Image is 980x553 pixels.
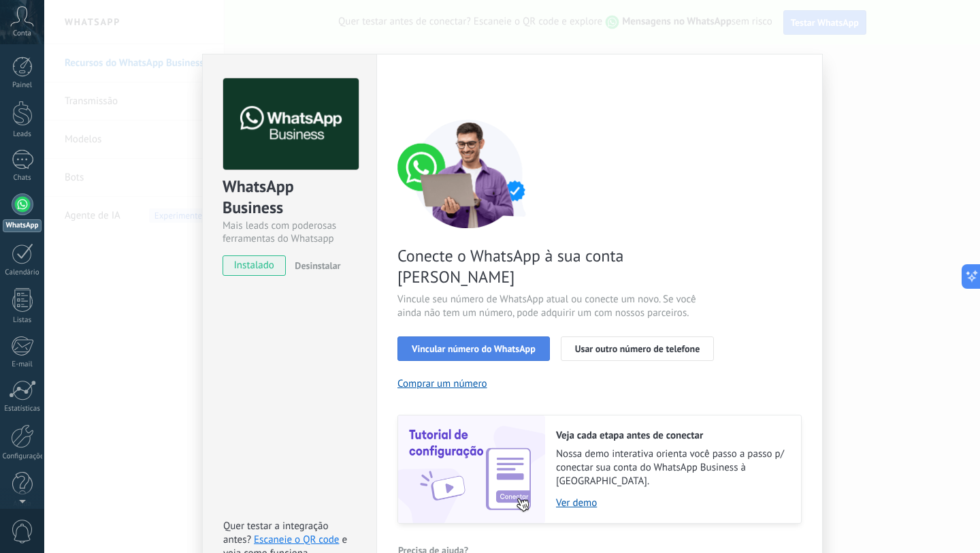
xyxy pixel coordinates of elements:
[3,316,42,325] div: Listas
[3,360,42,369] div: E-mail
[295,259,340,272] span: Desinstalar
[3,219,42,232] div: WhatsApp
[289,255,340,276] button: Desinstalar
[223,78,359,170] img: logo_main.png
[397,245,721,287] span: Conecte o WhatsApp à sua conta [PERSON_NAME]
[561,336,715,361] button: Usar outro número de telefone
[223,520,328,546] span: Quer testar a integração antes?
[3,81,42,90] div: Painel
[254,533,339,546] a: Escaneie o QR code
[3,174,42,183] div: Chats
[397,119,540,228] img: connect number
[3,130,42,139] div: Leads
[556,447,787,488] span: Nossa demo interativa orienta você passo a passo p/ conectar sua conta do WhatsApp Business à [GE...
[556,496,787,509] a: Ver demo
[556,429,787,442] h2: Veja cada etapa antes de conectar
[13,29,31,38] span: Conta
[397,336,550,361] button: Vincular número do WhatsApp
[397,293,721,320] span: Vincule seu número de WhatsApp atual ou conecte um novo. Se você ainda não tem um número, pode ad...
[3,268,42,277] div: Calendário
[3,452,42,461] div: Configurações
[412,344,536,353] span: Vincular número do WhatsApp
[575,344,700,353] span: Usar outro número de telefone
[3,405,42,413] div: Estatísticas
[223,176,357,219] div: WhatsApp Business
[223,255,285,276] span: instalado
[223,219,357,245] div: Mais leads com poderosas ferramentas do Whatsapp
[397,377,487,390] button: Comprar um número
